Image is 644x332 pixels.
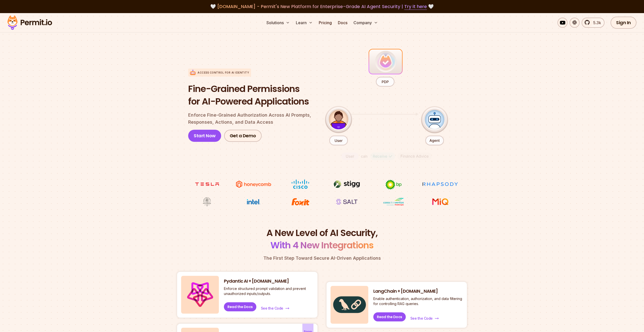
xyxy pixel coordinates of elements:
p: Access control for AI Identity [197,71,249,75]
img: Permit logo [5,14,54,31]
img: Stigg [328,179,366,189]
img: Intel [235,197,272,207]
span: 5.3k [590,20,601,26]
img: bp [375,179,412,190]
a: Read the Docs [373,312,406,321]
span: See the Code [410,316,433,321]
a: Pricing [317,18,334,28]
p: Enable authentication, authorization, and data filtering for controlling RAG queries. [373,296,463,306]
a: See the Code [260,305,290,311]
h1: Fine-Grained Permissions for AI-Powered Applications [188,83,317,108]
img: Foxit [281,197,319,207]
a: Get a Demo [224,130,262,142]
span: With 4 New Integrations [270,239,374,252]
a: Start Now [188,130,221,142]
div: 🤍 🤍 [12,3,632,10]
img: salt [328,197,366,207]
img: MIQ [423,197,457,206]
h2: A New Level of AI Security, [177,227,467,252]
button: Solutions [264,18,292,28]
img: Rhapsody Health [421,179,459,189]
img: Casa dos Ventos [375,197,412,207]
span: See the Code [261,306,283,311]
h3: LangChain + [DOMAIN_NAME] [373,288,463,294]
p: Enforce structured prompt validation and prevent unauthorized inputs/outputs. [224,286,313,296]
p: Enforce Fine-Grained Authorization Across AI Prompts, Responses, Actions, and Data Access [188,112,317,126]
button: Learn [294,18,315,28]
a: Read the Docs [224,302,256,311]
a: Try it here [404,3,427,10]
a: Docs [336,18,349,28]
button: Company [351,18,380,28]
a: See the Code [410,315,439,321]
span: [DOMAIN_NAME] - Permit's New Platform for Enterprise-Grade AI Agent Security | [217,3,427,10]
a: Sign In [611,17,636,29]
img: Honeycomb [235,179,272,189]
h3: Pydantic AI + [DOMAIN_NAME] [224,278,313,284]
a: 5.3k [582,18,605,28]
p: The First Step Toward Secure AI-Driven Applications [177,255,467,262]
img: tesla [188,179,226,189]
img: Maricopa County Recorder\'s Office [188,197,226,207]
img: Cisco [281,179,319,189]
